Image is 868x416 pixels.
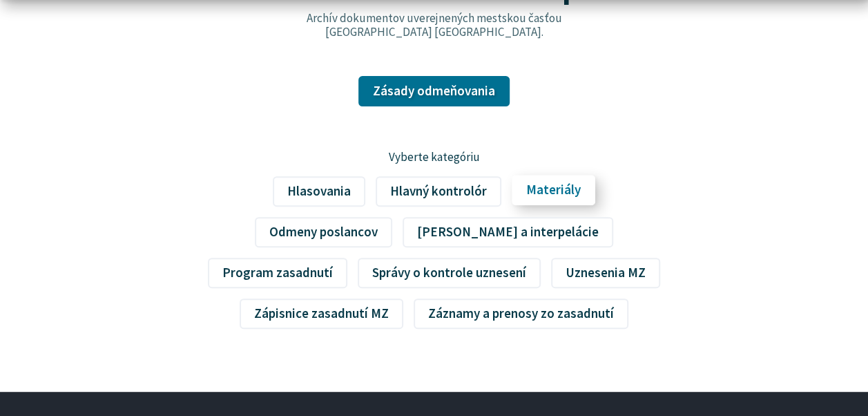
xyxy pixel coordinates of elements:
a: Správy o kontrole uznesení [358,258,541,288]
a: Záznamy a prenosy zo zasadnutí [414,299,628,329]
a: Uznesenia MZ [551,258,660,288]
a: Odmeny poslancov [255,217,392,247]
p: Vyberte kategóriu [201,149,667,167]
a: Zápisnice zasadnutí MZ [240,299,403,329]
a: Materiály [512,176,595,206]
a: Program zasadnutí [208,258,347,288]
a: Hlasovania [273,176,365,207]
a: [PERSON_NAME] a interpelácie [403,217,613,247]
a: Zásady odmeňovania [358,76,510,106]
a: Hlavný kontrolór [376,176,501,207]
p: Archív dokumentov uverejnených mestskou časťou [GEOGRAPHIC_DATA] [GEOGRAPHIC_DATA]. [277,11,592,39]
